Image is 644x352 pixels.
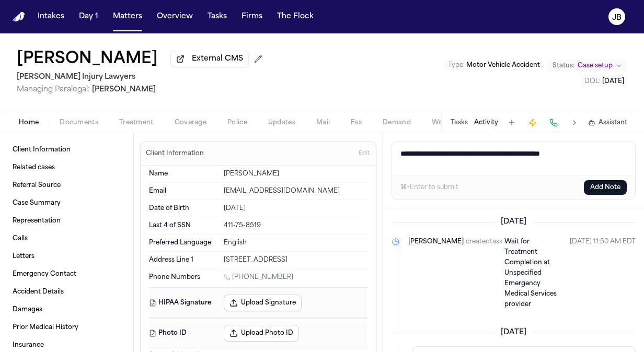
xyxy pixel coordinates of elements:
dt: Date of Birth [149,204,217,213]
a: Wait for Treatment Completion at Unspecified Emergency Medical Services provider [504,237,561,310]
button: Make a Call [546,115,561,130]
span: [DATE] [494,217,533,227]
div: [STREET_ADDRESS] [224,256,367,264]
button: Add Task [504,115,519,130]
dt: Email [149,187,217,195]
span: Managing Paralegal: [17,86,90,93]
button: External CMS [170,51,249,67]
dt: Name [149,170,217,178]
div: [DATE] [224,204,367,213]
button: Change status from Case setup [547,60,627,72]
a: Prior Medical History [8,319,125,336]
button: Day 1 [75,7,102,26]
button: The Flock [273,7,318,26]
span: Case setup [578,62,613,70]
h1: [PERSON_NAME] [17,50,158,69]
span: Motor Vehicle Accident [466,62,540,68]
span: Fax [351,119,362,127]
span: Workspaces [432,119,472,127]
span: [PERSON_NAME] [408,237,464,310]
span: Home [19,119,39,127]
button: Edit matter name [17,50,158,69]
a: Home [13,12,25,22]
div: [PERSON_NAME] [224,170,367,178]
span: Mail [316,119,330,127]
button: Tasks [203,7,231,26]
span: Wait for Treatment Completion at Unspecified Emergency Medical Services provider [504,239,557,308]
span: [DATE] [602,78,624,85]
span: Police [227,119,247,127]
span: Type : [448,62,465,68]
a: Case Summary [8,195,125,212]
span: Phone Numbers [149,273,200,281]
dt: Photo ID [149,325,217,342]
a: Related cases [8,159,125,176]
a: Representation [8,213,125,229]
a: Client Information [8,142,125,158]
button: Activity [474,119,498,127]
button: Create Immediate Task [525,115,540,130]
span: Documents [60,119,98,127]
div: [EMAIL_ADDRESS][DOMAIN_NAME] [224,187,367,195]
button: Edit Type: Motor Vehicle Accident [445,60,543,71]
button: Intakes [33,7,68,26]
button: Assistant [588,119,627,127]
button: Firms [237,7,267,26]
button: Upload Photo ID [224,325,299,342]
span: Updates [268,119,295,127]
a: Accident Details [8,284,125,300]
span: Status: [553,62,574,70]
button: Upload Signature [224,295,302,311]
a: Damages [8,301,125,318]
a: Letters [8,248,125,265]
a: Call 1 (901) 864-6360 [224,273,293,281]
a: Referral Source [8,177,125,194]
span: Demand [383,119,411,127]
button: Edit [355,145,373,162]
dt: Last 4 of SSN [149,221,217,230]
span: Edit [359,150,370,157]
div: 411-75-8519 [224,221,367,230]
span: Treatment [119,119,154,127]
button: Overview [153,7,197,26]
button: Add Note [584,180,627,195]
span: DOL : [584,78,601,85]
a: Emergency Contact [8,266,125,283]
span: Assistant [599,119,627,127]
a: Calls [8,230,125,247]
h3: Client Information [144,149,206,158]
h2: [PERSON_NAME] Injury Lawyers [17,71,267,84]
span: Coverage [175,119,206,127]
div: ⌘+Enter to submit [400,183,458,192]
dt: Address Line 1 [149,256,217,264]
time: October 8, 2025 at 10:50 AM [570,237,636,310]
span: created task [466,237,502,310]
span: [DATE] [494,327,533,338]
div: English [224,239,367,247]
span: [PERSON_NAME] [92,86,156,93]
button: Tasks [451,119,468,127]
dt: HIPAA Signature [149,295,217,311]
span: External CMS [192,54,243,64]
img: Finch Logo [13,12,25,22]
button: Matters [109,7,146,26]
button: Edit DOL: 2025-09-20 [581,76,627,87]
dt: Preferred Language [149,239,217,247]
